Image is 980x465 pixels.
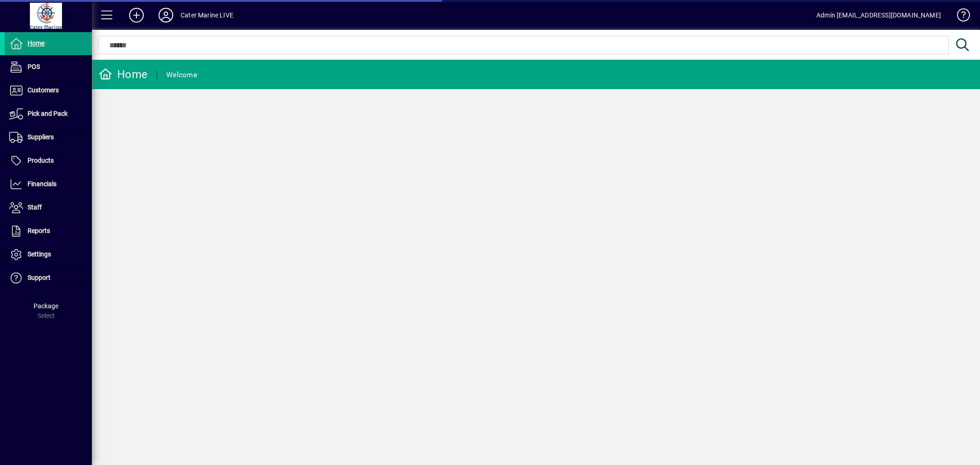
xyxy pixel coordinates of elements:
[5,267,92,289] a: Support
[816,8,941,23] div: Admin [EMAIL_ADDRESS][DOMAIN_NAME]
[28,86,59,94] span: Customers
[28,40,45,47] span: Home
[5,220,92,243] a: Reports
[28,227,50,234] span: Reports
[28,274,51,281] span: Support
[5,79,92,102] a: Customers
[28,250,51,258] span: Settings
[5,126,92,149] a: Suppliers
[950,2,969,32] a: Knowledge Base
[122,7,151,23] button: Add
[5,56,92,79] a: POS
[34,302,58,310] span: Package
[5,173,92,196] a: Financials
[5,196,92,219] a: Staff
[151,7,181,23] button: Profile
[166,68,197,82] div: Welcome
[5,243,92,266] a: Settings
[28,63,40,70] span: POS
[28,180,57,187] span: Financials
[28,157,54,164] span: Products
[5,149,92,172] a: Products
[28,110,68,117] span: Pick and Pack
[181,8,233,23] div: Cater Marine LIVE
[28,133,54,141] span: Suppliers
[5,102,92,125] a: Pick and Pack
[99,67,147,82] div: Home
[28,204,42,211] span: Staff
